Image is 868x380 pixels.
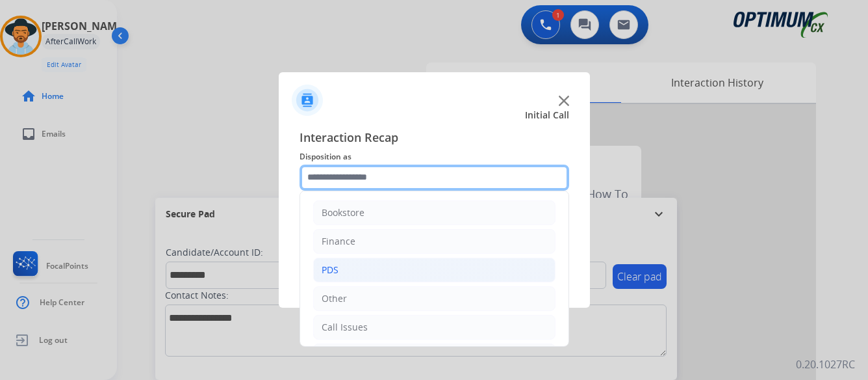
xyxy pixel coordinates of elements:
[322,235,355,248] div: Finance
[300,149,569,165] span: Disposition as
[300,128,569,149] span: Interaction Recap
[322,264,338,277] div: PDS
[525,109,569,122] span: Initial Call
[796,357,855,372] p: 0.20.1027RC
[322,321,368,334] div: Call Issues
[292,85,323,116] img: contactIcon
[322,206,364,219] div: Bookstore
[322,292,347,305] div: Other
